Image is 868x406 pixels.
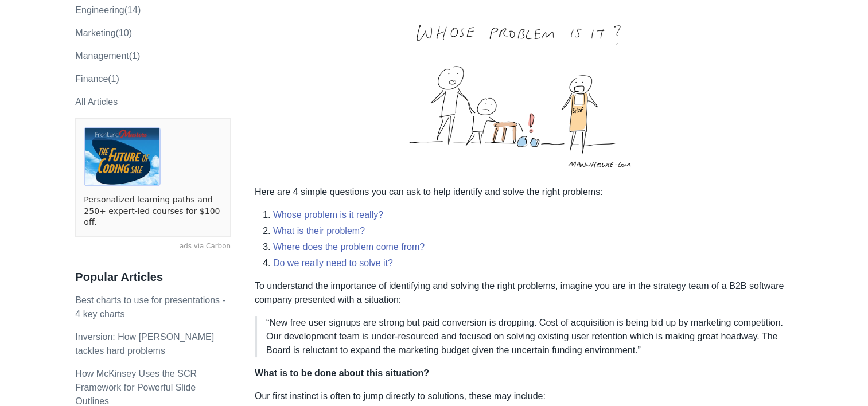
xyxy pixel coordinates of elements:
[273,258,393,268] a: Do we really need to solve it?
[273,242,425,252] a: Where does the problem come from?
[255,7,793,199] p: Here are 4 simple questions you can ask to help identify and solve the right problems:
[84,127,161,186] img: ads via Carbon
[75,97,118,107] a: All Articles
[84,194,222,228] a: Personalized learning paths and 250+ expert-led courses for $100 off.
[266,316,784,357] p: “New free user signups are strong but paid conversion is dropping. Cost of acquisition is being b...
[273,226,365,236] a: What is their problem?
[75,241,231,252] a: ads via Carbon
[75,51,140,61] a: Management(1)
[273,210,383,220] a: Whose problem is it really?
[75,332,214,356] a: Inversion: How [PERSON_NAME] tackles hard problems
[255,389,793,403] p: Our first instinct is often to jump directly to solutions, these may include:
[75,74,119,84] a: Finance(1)
[384,7,663,185] img: whose_problem_is_it
[255,368,429,378] strong: What is to be done about this situation?
[75,28,132,38] a: marketing(10)
[75,5,141,15] a: engineering(14)
[75,369,197,406] a: How McKinsey Uses the SCR Framework for Powerful Slide Outlines
[75,270,231,284] h3: Popular Articles
[75,295,225,319] a: Best charts to use for presentations - 4 key charts
[255,279,793,307] p: To understand the importance of identifying and solving the right problems, imagine you are in th...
